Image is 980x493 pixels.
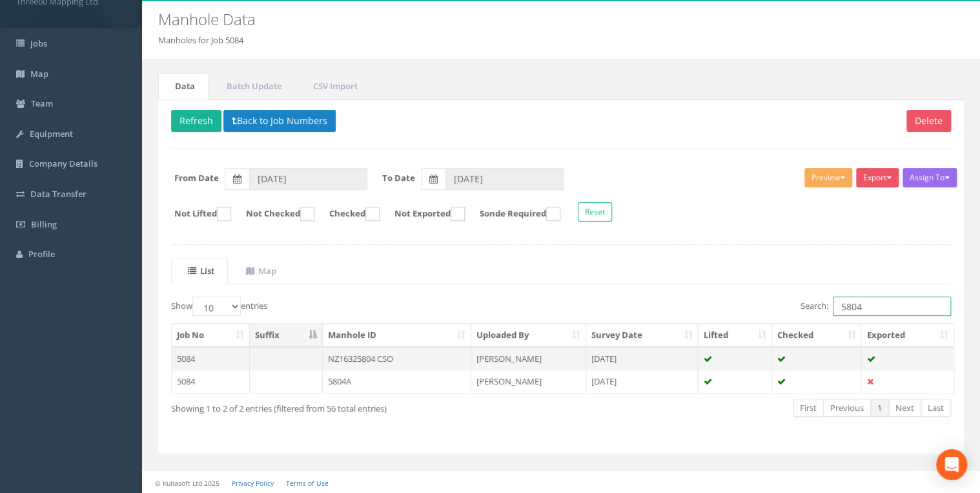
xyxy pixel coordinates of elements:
[586,370,699,393] td: [DATE]
[249,168,367,190] input: From Date
[223,110,336,132] button: Back to Job Numbers
[233,207,314,221] label: Not Checked
[161,207,231,221] label: Not Lifted
[192,297,241,316] select: Showentries
[30,128,73,140] span: Equipment
[793,399,824,417] a: First
[586,347,699,370] td: [DATE]
[801,297,951,316] label: Search:
[804,168,852,187] button: Preview
[250,324,323,347] th: Suffix: activate to sort column descending
[471,347,586,370] td: [PERSON_NAME]
[172,347,250,370] td: 5084
[172,324,250,347] th: Job No: activate to sort column ascending
[210,73,295,100] a: Batch Update
[833,297,951,316] input: Search:
[936,449,967,480] div: Open Intercom Messenger
[30,68,48,79] span: Map
[888,399,921,417] a: Next
[921,399,951,417] a: Last
[578,202,612,222] button: Reset
[903,168,957,187] button: Assign To
[158,11,826,28] h2: Manhole Data
[323,347,471,370] td: NZ16325804 CSO
[31,218,57,230] span: Billing
[586,324,699,347] th: Survey Date: activate to sort column ascending
[229,258,290,284] a: Map
[171,297,267,316] label: Show entries
[171,258,228,284] a: List
[158,34,243,47] li: Manholes for Job 5084
[30,188,87,200] span: Data Transfer
[171,110,221,132] button: Refresh
[471,370,586,393] td: [PERSON_NAME]
[232,479,274,488] a: Privacy Policy
[316,207,380,221] label: Checked
[323,324,471,347] th: Manhole ID: activate to sort column ascending
[698,324,771,347] th: Lifted: activate to sort column ascending
[158,73,209,100] a: Data
[155,479,219,488] small: © Kullasoft Ltd 2025
[382,172,415,184] label: To Date
[246,265,276,277] uib-tab-heading: Map
[823,399,871,417] a: Previous
[445,168,564,190] input: To Date
[906,110,951,132] button: Delete
[382,207,465,221] label: Not Exported
[188,265,214,277] uib-tab-heading: List
[856,168,899,187] button: Export
[30,37,47,49] span: Jobs
[471,324,586,347] th: Uploaded By: activate to sort column ascending
[861,324,954,347] th: Exported: activate to sort column ascending
[174,172,219,184] label: From Date
[28,248,55,260] span: Profile
[29,158,97,169] span: Company Details
[323,370,471,393] td: 5804A
[771,324,861,347] th: Checked: activate to sort column ascending
[467,207,560,221] label: Sonde Required
[31,98,53,109] span: Team
[870,399,889,417] a: 1
[286,479,329,488] a: Terms of Use
[296,73,371,100] a: CSV Import
[172,370,250,393] td: 5084
[171,397,485,415] div: Showing 1 to 2 of 2 entries (filtered from 56 total entries)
